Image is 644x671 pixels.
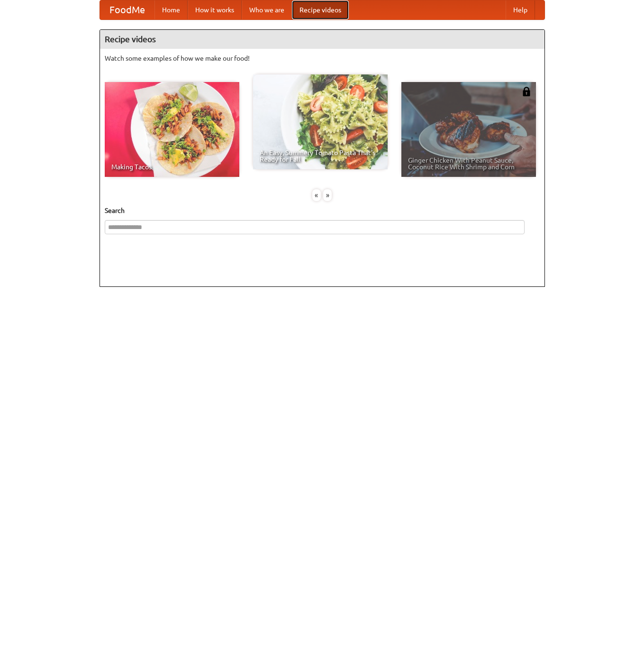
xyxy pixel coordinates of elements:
div: » [323,189,332,201]
h5: Search [105,206,540,215]
a: Recipe videos [292,0,349,19]
a: FoodMe [100,0,154,19]
p: Watch some examples of how we make our food! [105,54,540,63]
a: Making Tacos [105,82,239,177]
div: « [312,189,321,201]
span: Making Tacos [111,164,233,170]
a: How it works [188,0,242,19]
a: Home [154,0,188,19]
a: Who we are [242,0,292,19]
a: Help [506,0,535,19]
img: 483408.png [522,87,531,96]
span: An Easy, Summery Tomato Pasta That's Ready for Fall [260,149,381,163]
h4: Recipe videos [100,30,544,49]
a: An Easy, Summery Tomato Pasta That's Ready for Fall [253,74,388,169]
